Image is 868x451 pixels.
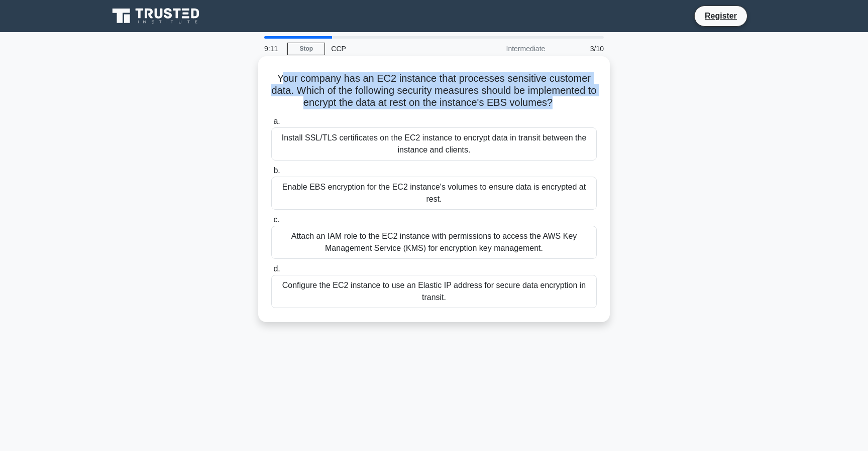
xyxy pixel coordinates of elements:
div: CCP [325,39,463,59]
span: b. [273,166,280,175]
span: c. [273,215,279,224]
div: 9:11 [258,39,287,59]
div: Install SSL/TLS certificates on the EC2 instance to encrypt data in transit between the instance ... [271,127,597,161]
div: Enable EBS encryption for the EC2 instance's volumes to ensure data is encrypted at rest. [271,177,597,210]
div: 3/10 [551,39,610,59]
div: Attach an IAM role to the EC2 instance with permissions to access the AWS Key Management Service ... [271,226,597,259]
a: Register [699,10,743,22]
span: a. [273,117,280,125]
h5: Your company has an EC2 instance that processes sensitive customer data. Which of the following s... [270,72,598,109]
span: d. [273,264,280,273]
div: Configure the EC2 instance to use an Elastic IP address for secure data encryption in transit. [271,275,597,308]
a: Stop [287,43,325,55]
div: Intermediate [463,39,551,59]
